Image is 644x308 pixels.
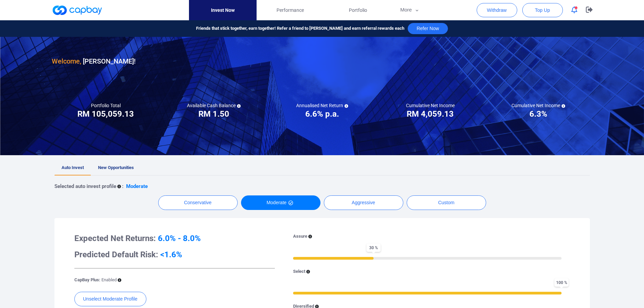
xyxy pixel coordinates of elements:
button: Refer Now [408,23,448,34]
button: Custom [407,195,486,210]
button: Unselect Moderate Profile [74,292,146,306]
h3: Expected Net Returns: [74,233,275,244]
h5: Annualised Net Return [296,102,348,109]
button: Moderate [241,195,320,210]
button: Aggressive [324,195,403,210]
h5: Cumulative Net Income [511,102,565,109]
h3: RM 4,059.13 [407,109,454,119]
h3: RM 105,059.13 [77,109,134,119]
button: Conservative [158,195,238,210]
p: : [122,182,123,190]
h5: Available Cash Balance [187,102,241,109]
span: <1.6% [160,250,182,259]
h5: Cumulative Net Income [406,102,455,109]
h3: [PERSON_NAME] ! [52,56,136,67]
span: Enabled [101,277,117,282]
p: Select [293,268,305,275]
h3: 6.3% [529,109,547,119]
h3: Predicted Default Risk: [74,249,275,260]
button: Withdraw [477,3,517,17]
span: Auto Invest [62,165,84,170]
h3: RM 1.50 [198,109,229,119]
span: Friends that stick together, earn together! Refer a friend to [PERSON_NAME] and earn referral rew... [196,25,404,32]
p: Assure [293,233,307,240]
span: Top Up [535,7,550,14]
h5: Portfolio Total [91,102,121,109]
span: 100 % [554,278,569,287]
span: 6.0% - 8.0% [158,234,201,243]
h3: 6.6% p.a. [305,109,339,119]
span: Performance [277,6,304,14]
span: 30 % [366,243,381,252]
span: Welcome, [52,57,81,65]
button: Top Up [522,3,563,17]
span: Portfolio [349,6,367,14]
p: CapBay Plus: [74,277,117,284]
p: Moderate [126,182,148,190]
span: New Opportunities [98,165,134,170]
p: Selected auto invest profile [54,182,116,190]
